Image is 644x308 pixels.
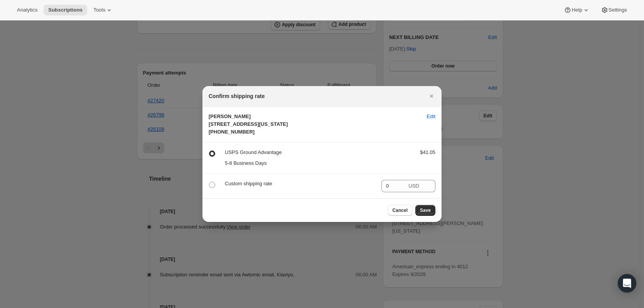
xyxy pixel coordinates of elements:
[572,7,582,13] span: Help
[393,207,408,213] span: Cancel
[17,7,37,13] span: Analytics
[48,7,83,13] span: Subscriptions
[44,5,87,15] button: Subscriptions
[225,149,408,156] p: USPS Ground Advantage
[388,205,412,216] button: Cancel
[409,183,419,189] span: USD
[596,5,632,15] button: Settings
[420,149,435,155] span: $41.05
[420,207,431,213] span: Save
[12,5,42,15] button: Analytics
[225,159,408,167] p: 5-8 Business Days
[93,7,105,13] span: Tools
[426,91,437,102] button: Close
[415,205,435,216] button: Save
[559,5,594,15] button: Help
[427,113,435,120] span: Edit
[209,92,265,100] h2: Confirm shipping rate
[618,274,636,293] div: Open Intercom Messenger
[209,113,288,135] span: [PERSON_NAME] [STREET_ADDRESS][US_STATE] [PHONE_NUMBER]
[609,7,627,13] span: Settings
[89,5,118,15] button: Tools
[225,180,375,188] p: Custom shipping rate
[422,110,440,123] button: Edit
